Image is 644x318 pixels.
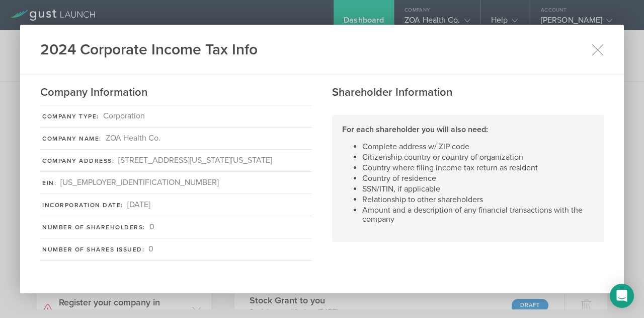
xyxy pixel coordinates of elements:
div: Company Address: [42,156,114,165]
li: Citizenship country or country of organization [362,153,594,162]
div: Incorporation Date: [42,201,123,210]
h2: Company Information [40,85,312,100]
div: Company Type: [42,112,99,121]
div: Open Intercom Messenger [610,284,634,308]
li: Country of residence [362,174,594,183]
div: [STREET_ADDRESS][US_STATE][US_STATE] [118,155,272,166]
h1: 2024 Corporate Income Tax Info [40,40,258,60]
div: 0 [149,221,154,233]
h2: Shareholder Information [332,85,604,100]
div: Corporation [103,110,145,122]
div: [US_EMPLOYER_IDENTIFICATION_NUMBER] [60,177,219,188]
li: Relationship to other shareholders [362,195,594,204]
div: Number of Shareholders: [42,223,145,232]
div: Number of Shares Issued: [42,245,144,254]
div: 0 [148,243,153,255]
div: EIN: [42,178,56,187]
div: [DATE] [127,199,150,211]
li: Country where filing income tax return as resident [362,163,594,172]
li: Amount and a description of any financial transactions with the company [362,206,594,224]
strong: For each shareholder you will also need: [342,124,488,135]
li: Complete address w/ ZIP code [362,142,594,151]
li: SSN/ITIN, if applicable [362,184,594,194]
div: ZOA Health Co. [106,133,160,144]
div: Company Name: [42,134,102,143]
